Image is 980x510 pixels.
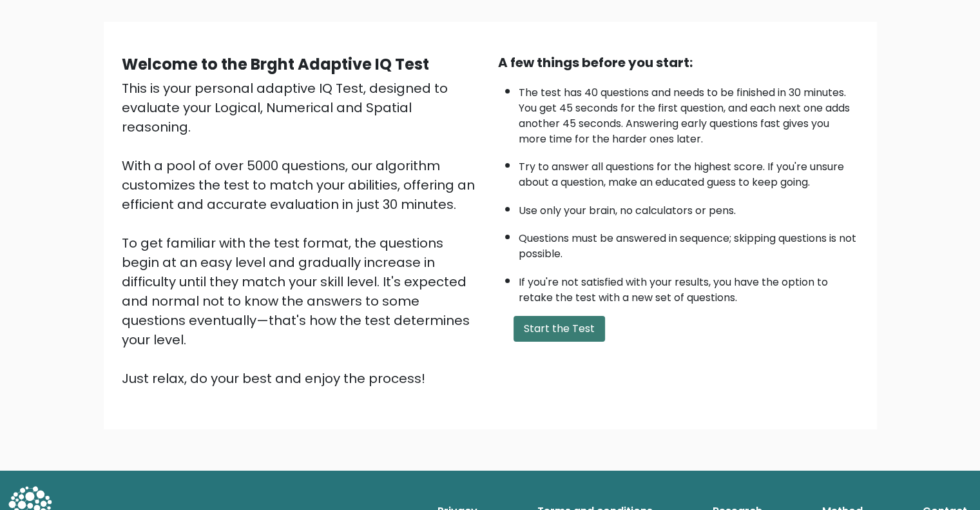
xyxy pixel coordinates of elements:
[519,224,859,262] li: Questions must be answered in sequence; skipping questions is not possible.
[514,316,605,342] button: Start the Test
[122,79,483,388] div: This is your personal adaptive IQ Test, designed to evaluate your Logical, Numerical and Spatial ...
[519,79,859,147] li: The test has 40 questions and needs to be finished in 30 minutes. You get 45 seconds for the firs...
[519,268,859,306] li: If you're not satisfied with your results, you have the option to retake the test with a new set ...
[519,197,859,219] li: Use only your brain, no calculators or pens.
[519,153,859,190] li: Try to answer all questions for the highest score. If you're unsure about a question, make an edu...
[498,53,859,72] div: A few things before you start:
[122,54,429,75] b: Welcome to the Brght Adaptive IQ Test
